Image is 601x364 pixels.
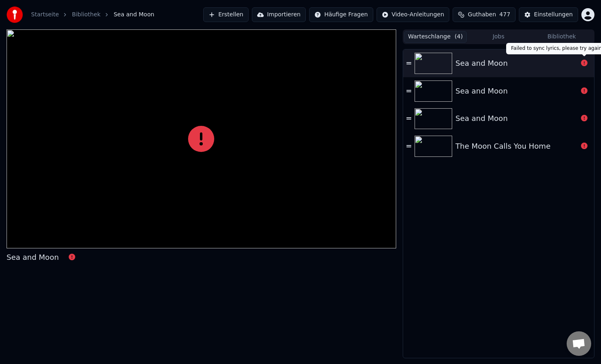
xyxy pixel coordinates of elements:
button: Video-Anleitungen [377,7,450,22]
div: Sea and Moon [455,85,508,97]
span: 477 [499,11,510,19]
div: Chat öffnen [567,331,591,356]
button: Einstellungen [519,7,578,22]
span: Sea and Moon [114,11,154,19]
span: Guthaben [468,11,496,19]
button: Warteschlange [404,31,467,43]
div: The Moon Calls You Home [455,141,551,152]
a: Startseite [31,11,59,19]
button: Jobs [467,31,530,43]
button: Bibliothek [530,31,593,43]
div: Sea and Moon [455,58,508,69]
a: Bibliothek [72,11,101,19]
button: Erstellen [203,7,249,22]
button: Guthaben477 [453,7,516,22]
img: youka [7,7,23,23]
nav: breadcrumb [31,11,154,19]
span: ( 4 ) [455,33,463,41]
button: Importieren [252,7,306,22]
div: Sea and Moon [7,252,59,263]
div: Einstellungen [534,11,573,19]
button: Häufige Fragen [309,7,373,22]
div: Sea and Moon [455,113,508,124]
